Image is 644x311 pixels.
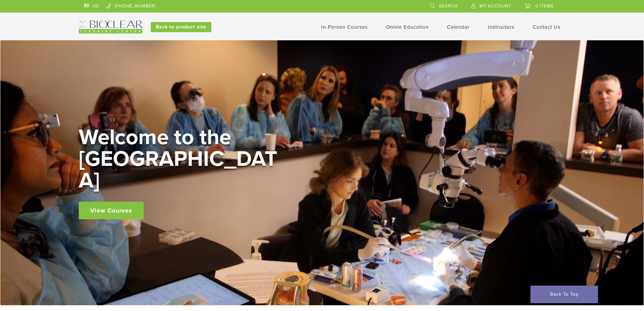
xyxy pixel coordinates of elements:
[488,24,515,30] a: Instructors
[439,3,458,9] span: Search
[79,127,282,192] h2: Welcome to the [GEOGRAPHIC_DATA]
[151,22,211,32] a: Back to product site
[479,3,511,9] span: My Account
[535,3,554,9] span: 0 items
[530,286,598,303] a: Back To Top
[386,24,429,30] a: Online Education
[533,24,560,30] a: Contact Us
[79,202,144,219] a: View Courses
[79,21,142,34] img: Bioclear
[447,24,470,30] a: Calendar
[321,24,368,30] a: In-Person Courses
